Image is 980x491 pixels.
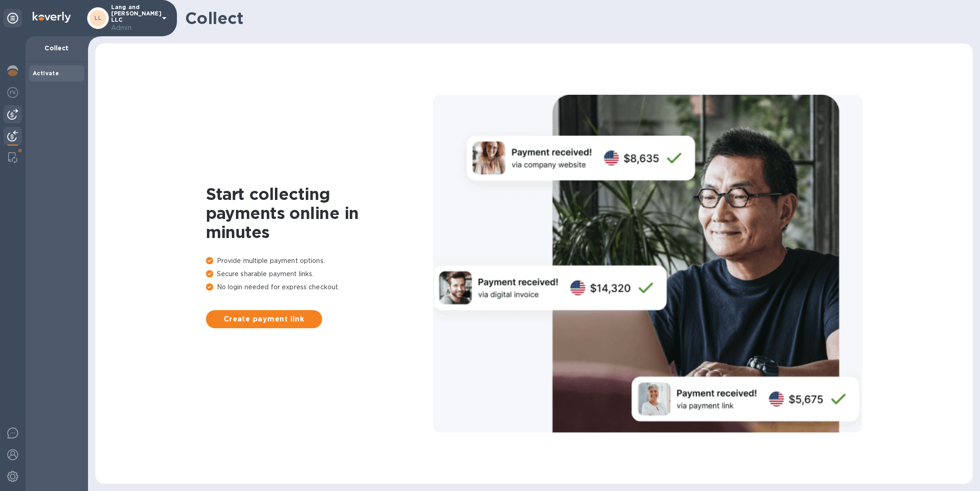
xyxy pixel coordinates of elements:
[206,282,433,292] p: No login needed for express checkout.
[111,4,157,33] p: Lang and [PERSON_NAME] LLC
[111,23,157,33] p: Admin
[7,87,18,98] img: Foreign exchange
[4,9,22,27] div: Unpin categories
[33,44,81,53] p: Collect
[206,269,433,279] p: Secure sharable payment links.
[185,9,965,28] h1: Collect
[213,314,315,325] span: Create payment link
[33,12,71,23] img: Logo
[33,70,59,77] b: Activate
[206,310,322,328] button: Create payment link
[206,185,433,242] h1: Start collecting payments online in minutes
[206,256,433,266] p: Provide multiple payment options.
[94,15,102,21] b: LL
